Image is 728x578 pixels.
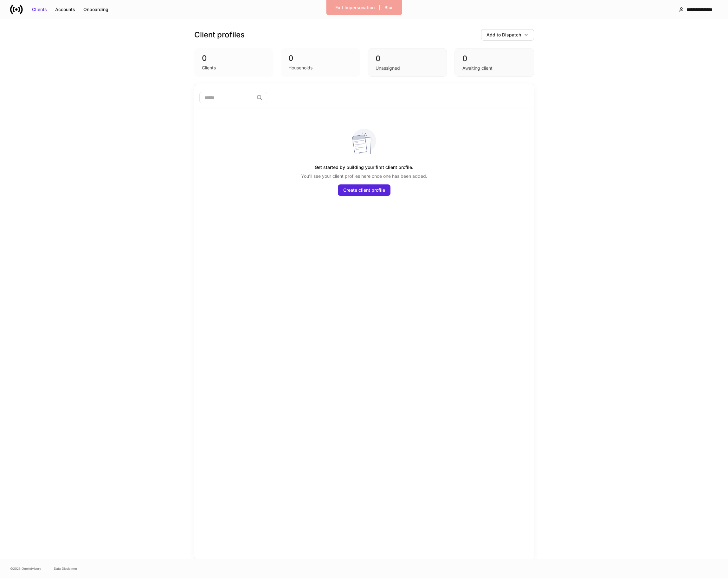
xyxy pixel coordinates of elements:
button: Blur [380,3,397,13]
div: 0 [376,54,439,64]
span: © 2025 OneAdvisory [10,566,41,571]
div: Add to Dispatch [486,32,521,38]
div: 0Awaiting client [454,48,534,77]
button: Accounts [51,4,79,15]
div: 0 [462,54,526,64]
div: Onboarding [83,6,108,13]
button: Add to Dispatch [481,29,534,41]
button: Onboarding [79,4,113,15]
button: Clients [28,4,51,15]
div: Create client profile [343,187,385,193]
div: 0 [202,53,266,63]
div: 0Unassigned [368,48,447,77]
div: Accounts [55,6,75,13]
div: Unassigned [376,65,400,71]
div: Clients [32,6,47,13]
div: Awaiting client [462,65,493,71]
div: Clients [202,65,216,71]
button: Exit Impersonation [331,3,379,13]
h3: Client profiles [194,30,245,40]
div: Blur [384,4,393,11]
a: Data Disclaimer [54,566,77,571]
button: Create client profile [338,184,390,196]
div: Exit Impersonation [335,4,375,11]
div: 0 [288,53,352,63]
div: Households [288,65,312,71]
h5: Get started by building your first client profile. [315,162,413,173]
p: You'll see your client profiles here once one has been added. [301,173,427,179]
